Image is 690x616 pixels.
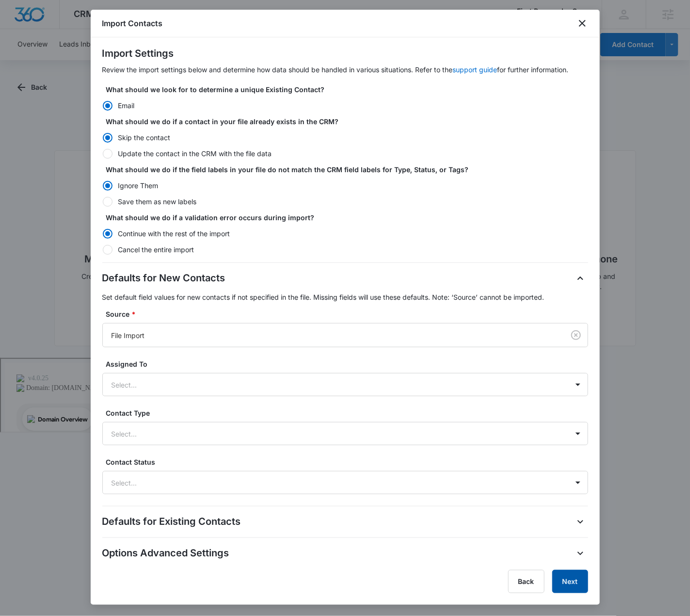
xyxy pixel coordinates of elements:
[27,16,48,23] div: v 4.0.25
[102,514,241,530] h2: Defaults for Existing Contacts
[107,57,163,64] div: Keywords by Traffic
[102,292,588,302] p: Set default field values for new contacts if not specified in the file. Missing fields will use t...
[102,180,588,191] label: Ignore Them
[102,100,588,111] label: Email
[106,309,592,319] label: Source
[102,244,588,255] label: Cancel the entire import
[106,116,592,127] label: What should we do if a contact in your file already exists in the CRM?
[96,56,104,64] img: tab_keywords_by_traffic_grey.svg
[106,212,592,223] label: What should we do if a validation error occurs during import?
[102,228,588,239] label: Continue with the rest of the import
[26,56,34,64] img: tab_domain_overview_orange.svg
[102,65,588,75] p: Review the import settings below and determine how data should be handled in various situations. ...
[37,57,87,64] div: Domain Overview
[577,17,588,29] button: close
[102,546,229,561] h2: Options Advanced Settings
[16,25,23,33] img: website_grey.svg
[106,408,592,418] label: Contact Type
[25,25,107,33] div: Domain: [DOMAIN_NAME]
[106,164,592,175] label: What should we do if the field labels in your file do not match the CRM field labels for Type, St...
[106,457,592,467] label: Contact Status
[16,16,23,23] img: logo_orange.svg
[102,17,163,29] h1: Import Contacts
[102,196,588,207] label: Save them as new labels
[102,271,225,286] h2: Defaults for New Contacts
[508,570,545,593] button: Back
[453,65,497,74] a: support guide
[568,327,584,343] button: Clear
[106,84,592,95] label: What should we look for to determine a unique Existing Contact?
[552,570,588,593] button: Next
[102,148,588,159] label: Update the contact in the CRM with the file data
[102,46,588,61] h1: Import Settings
[102,132,588,143] label: Skip the contact
[106,359,592,369] label: Assigned To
